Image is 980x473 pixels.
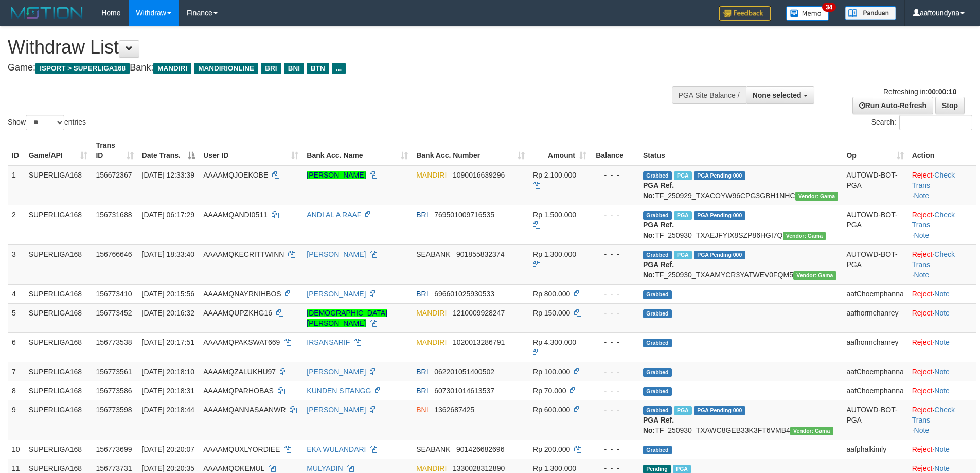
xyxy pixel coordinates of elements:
a: Stop [935,97,965,114]
a: Reject [912,338,933,346]
span: AAAAMQUPZKHG16 [203,309,272,317]
td: 9 [8,400,25,440]
span: [DATE] 06:17:29 [142,211,194,219]
span: PGA Pending [694,211,745,220]
span: 156773699 [96,445,132,453]
span: BNI [416,406,428,414]
a: Reject [912,309,933,317]
th: Balance [591,136,639,165]
span: Copy 901426682696 to clipboard [456,445,504,453]
a: Note [934,338,950,346]
span: 156773561 [96,367,132,376]
span: Copy 1090016639296 to clipboard [453,171,505,179]
a: MULYADIN [307,464,343,472]
td: TF_250930_TXAAMYCR3YATWEV0FQM5 [639,244,842,284]
span: Vendor URL: https://trx31.1velocity.biz [783,232,826,240]
th: Game/API: activate to sort column ascending [25,136,92,165]
span: [DATE] 20:20:07 [142,445,194,453]
h1: Withdraw List [8,37,643,58]
span: 156773410 [96,290,132,298]
a: Reject [912,211,933,219]
a: Reject [912,406,933,414]
span: Grabbed [643,251,672,259]
td: 10 [8,440,25,459]
span: Rp 600.000 [533,406,570,414]
a: [PERSON_NAME] [307,290,366,298]
a: Reject [912,290,933,298]
a: Check Trans [912,211,955,229]
div: - - - [595,386,635,396]
span: Copy 1330028312890 to clipboard [453,464,505,472]
td: · [908,381,976,400]
div: - - - [595,308,635,318]
span: MANDIRI [153,63,191,74]
input: Search: [899,115,972,130]
a: [PERSON_NAME] [307,367,366,376]
img: panduan.png [845,6,896,20]
a: Check Trans [912,406,955,424]
td: TF_250930_TXAWC8GEB33K3FT6VMB4 [639,400,842,440]
span: AAAAMQJOEKOBE [203,171,268,179]
div: - - - [595,289,635,299]
td: 4 [8,284,25,303]
span: [DATE] 18:33:40 [142,250,194,258]
span: Rp 70.000 [533,387,566,395]
th: Bank Acc. Name: activate to sort column ascending [302,136,412,165]
span: Rp 1.300.000 [533,250,576,258]
span: Grabbed [643,368,672,377]
td: · [908,332,976,362]
span: Copy 062201051400502 to clipboard [434,367,494,376]
span: Marked by aafheankoy [674,251,692,259]
td: aafphalkimly [842,440,907,459]
img: Feedback.jpg [719,6,771,21]
span: Grabbed [643,290,672,299]
div: - - - [595,405,635,415]
td: SUPERLIGA168 [25,244,92,284]
b: PGA Ref. No: [643,221,674,239]
span: 34 [822,3,836,12]
span: ... [332,63,346,74]
td: AUTOWD-BOT-PGA [842,244,907,284]
span: Copy 1362687425 to clipboard [434,406,474,414]
b: PGA Ref. No: [643,416,674,434]
div: - - - [595,337,635,347]
span: BTN [307,63,329,74]
div: - - - [595,209,635,220]
h4: Game: Bank: [8,63,643,73]
td: SUPERLIGA168 [25,362,92,381]
label: Search: [871,115,972,130]
div: - - - [595,170,635,180]
span: AAAAMQANDI0511 [203,211,268,219]
td: · [908,284,976,303]
button: None selected [746,86,814,104]
td: 5 [8,303,25,332]
span: Grabbed [643,406,672,415]
span: MANDIRI [416,309,447,317]
a: Reject [912,250,933,258]
span: Refreshing in: [883,87,956,96]
a: [PERSON_NAME] [307,250,366,258]
span: Grabbed [643,446,672,454]
td: SUPERLIGA168 [25,400,92,440]
span: Rp 800.000 [533,290,570,298]
td: AUTOWD-BOT-PGA [842,400,907,440]
a: Note [934,387,950,395]
td: AUTOWD-BOT-PGA [842,165,907,205]
td: · [908,440,976,459]
a: [PERSON_NAME] [307,406,366,414]
span: Marked by aafsoycanthlai [674,406,692,415]
a: [DEMOGRAPHIC_DATA][PERSON_NAME] [307,309,387,327]
span: [DATE] 20:18:44 [142,406,194,414]
span: SEABANK [416,250,450,258]
a: Note [914,271,930,279]
th: ID [8,136,25,165]
a: Note [914,231,930,239]
span: Rp 1.300.000 [533,464,576,472]
td: SUPERLIGA168 [25,205,92,244]
a: Note [934,464,950,472]
span: Grabbed [643,309,672,318]
td: SUPERLIGA168 [25,284,92,303]
a: Run Auto-Refresh [852,97,933,114]
span: BRI [416,211,428,219]
span: AAAAMQKECRITTWINN [203,250,284,258]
